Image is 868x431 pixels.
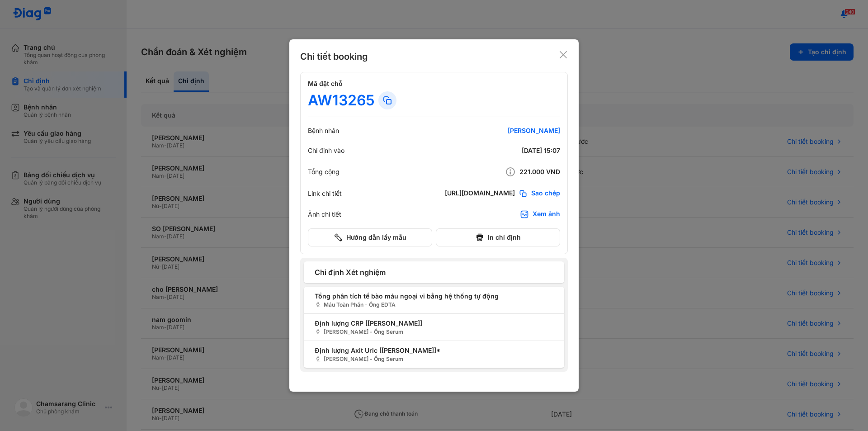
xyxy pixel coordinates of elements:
button: In chỉ định [436,228,560,246]
div: [PERSON_NAME] [452,127,560,135]
span: Chỉ định Xét nghiệm [315,267,553,278]
div: Chỉ định vào [308,147,344,155]
div: 221.000 VND [452,166,560,177]
span: [PERSON_NAME] - Ống Serum [315,355,553,363]
span: Định lượng Axit Uric [[PERSON_NAME]]* [315,346,553,355]
span: Sao chép [531,189,560,198]
div: Tổng cộng [308,168,340,176]
button: Hướng dẫn lấy mẫu [308,228,432,246]
span: Máu Toàn Phần - Ống EDTA [315,301,553,309]
div: Ảnh chi tiết [308,210,341,218]
div: Chi tiết booking [300,50,368,63]
span: Định lượng CRP [[PERSON_NAME]] [315,318,553,328]
div: Link chi tiết [308,189,342,198]
span: [PERSON_NAME] - Ống Serum [315,328,553,336]
div: Bệnh nhân [308,127,339,135]
div: [DATE] 15:07 [452,147,560,155]
div: [URL][DOMAIN_NAME] [445,189,515,198]
span: Tổng phân tích tế bào máu ngoại vi bằng hệ thống tự động [315,291,553,301]
div: Xem ảnh [533,210,560,219]
h4: Mã đặt chỗ [308,80,560,88]
div: AW13265 [308,91,375,109]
